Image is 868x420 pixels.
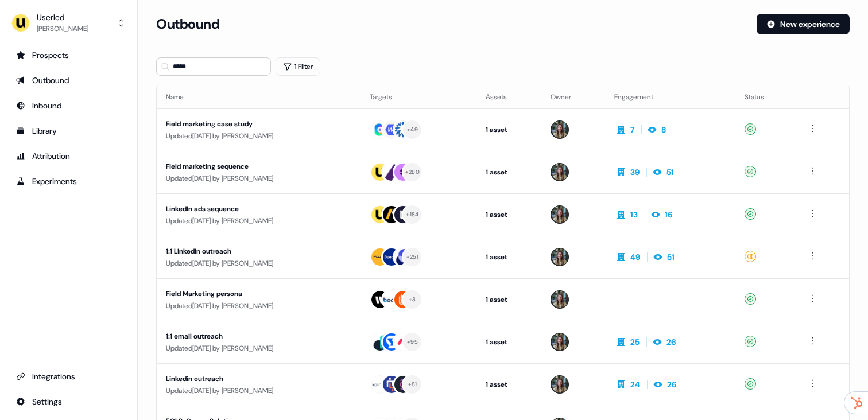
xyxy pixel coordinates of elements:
[166,373,351,384] div: Linkedin outreach
[551,205,569,224] img: Charlotte
[9,46,128,64] a: Go to prospects
[166,118,351,130] div: Field marketing case study
[476,85,542,108] th: Assets
[166,288,351,300] div: Field Marketing persona
[16,75,121,86] div: Outbound
[661,124,666,135] div: 8
[486,336,533,348] div: 1 asset
[361,85,476,108] th: Targets
[665,209,672,220] div: 16
[9,392,128,411] a: Go to integrations
[9,9,128,37] button: Userled[PERSON_NAME]
[37,11,88,23] div: Userled
[166,330,351,342] div: 1:1 email outreach
[486,379,533,390] div: 1 asset
[630,336,640,348] div: 25
[630,166,640,178] div: 39
[630,209,638,220] div: 13
[16,125,121,137] div: Library
[486,251,533,263] div: 1 asset
[405,167,420,177] div: + 280
[9,367,128,386] a: Go to integrations
[666,166,674,178] div: 51
[757,14,850,34] button: New experience
[166,161,351,172] div: Field marketing sequence
[406,209,418,220] div: + 184
[166,385,351,396] div: Updated [DATE] by [PERSON_NAME]
[407,337,418,347] div: + 95
[486,124,533,135] div: 1 asset
[667,379,676,390] div: 26
[666,336,676,348] div: 26
[9,96,128,115] a: Go to Inbound
[9,172,128,190] a: Go to experiments
[16,371,121,382] div: Integrations
[166,343,351,354] div: Updated [DATE] by [PERSON_NAME]
[276,57,320,76] button: 1 Filter
[605,85,735,108] th: Engagement
[407,125,418,135] div: + 49
[409,294,416,305] div: + 3
[156,15,219,33] h3: Outbound
[667,251,675,263] div: 51
[630,379,640,390] div: 24
[551,120,569,139] img: Charlotte
[630,124,634,135] div: 7
[166,215,351,227] div: Updated [DATE] by [PERSON_NAME]
[541,85,604,108] th: Owner
[16,150,121,162] div: Attribution
[16,396,121,407] div: Settings
[551,375,569,394] img: Charlotte
[9,122,128,140] a: Go to templates
[16,49,121,61] div: Prospects
[630,251,640,263] div: 49
[9,71,128,90] a: Go to outbound experience
[486,209,533,220] div: 1 asset
[37,23,88,34] div: [PERSON_NAME]
[166,258,351,269] div: Updated [DATE] by [PERSON_NAME]
[166,203,351,215] div: LinkedIn ads sequence
[166,173,351,184] div: Updated [DATE] by [PERSON_NAME]
[551,248,569,266] img: Charlotte
[166,300,351,312] div: Updated [DATE] by [PERSON_NAME]
[16,176,121,187] div: Experiments
[486,294,533,305] div: 1 asset
[406,252,418,262] div: + 251
[16,100,121,111] div: Inbound
[166,130,351,142] div: Updated [DATE] by [PERSON_NAME]
[157,85,361,108] th: Name
[551,290,569,309] img: Charlotte
[9,147,128,165] a: Go to attribution
[551,163,569,181] img: Charlotte
[551,333,569,351] img: Charlotte
[735,85,797,108] th: Status
[408,379,417,390] div: + 81
[486,166,533,178] div: 1 asset
[166,246,351,257] div: 1:1 LinkedIn outreach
